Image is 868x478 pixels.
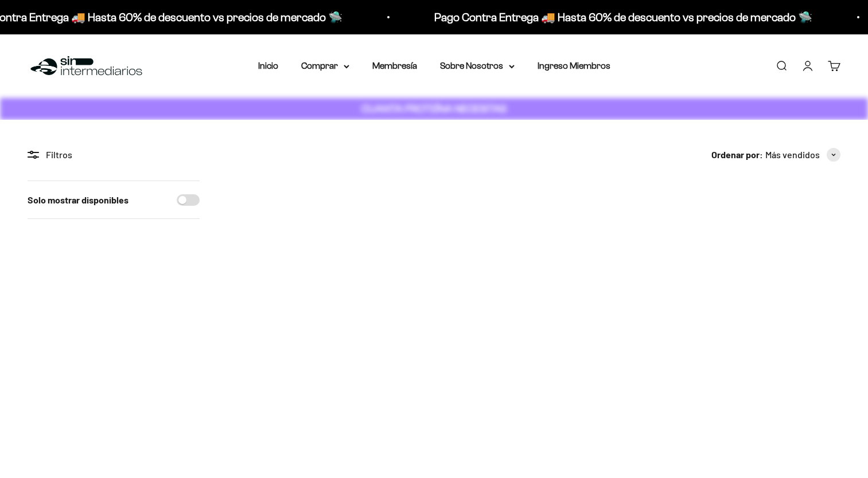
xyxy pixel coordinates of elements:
a: Inicio [258,61,278,70]
button: Más vendidos [765,147,840,162]
a: Ingreso Miembros [538,61,610,70]
summary: Comprar [301,58,349,73]
label: Solo mostrar disponibles [28,193,129,207]
span: Más vendidos [765,147,820,162]
div: Filtros [28,147,200,162]
a: Membresía [372,61,417,70]
strong: CUANTA PROTEÍNA NECESITAS [361,103,507,115]
span: Ordenar por: [711,147,763,162]
summary: Sobre Nosotros [440,58,515,73]
p: Pago Contra Entrega 🚚 Hasta 60% de descuento vs precios de mercado 🛸 [434,8,812,26]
